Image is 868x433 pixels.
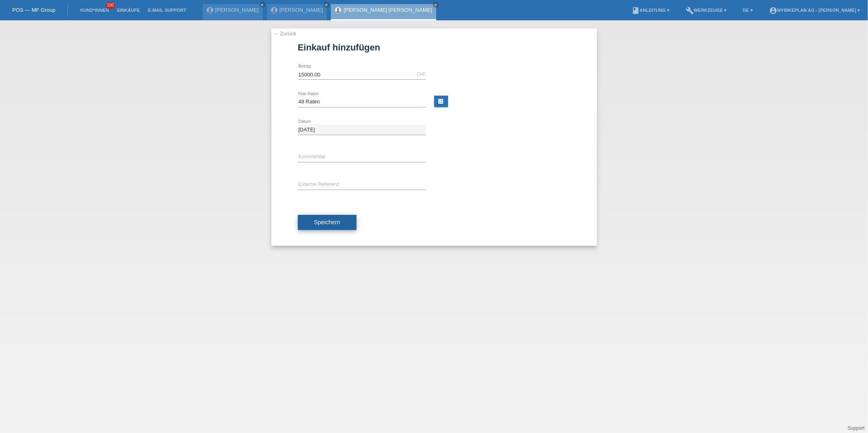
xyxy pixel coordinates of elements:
[298,215,356,230] button: Speichern
[273,31,296,37] a: ← Zurück
[627,8,673,13] a: bookAnleitung ▾
[298,42,571,52] h1: Einkauf hinzufügen
[12,7,55,13] a: POS — MF Group
[769,7,777,15] i: account_circle
[113,8,144,13] a: Einkäufe
[433,2,439,8] a: close
[314,219,340,225] span: Speichern
[324,3,328,7] i: close
[848,425,865,431] a: Support
[215,7,259,13] a: [PERSON_NAME]
[144,8,190,13] a: E-Mail Support
[739,8,757,13] a: DE ▾
[343,7,432,13] a: [PERSON_NAME] [PERSON_NAME]
[765,8,864,13] a: account_circleMybikeplan AG - [PERSON_NAME] ▾
[280,7,323,13] a: [PERSON_NAME]
[260,3,265,7] i: close
[434,96,448,107] a: calculate
[632,7,640,15] i: book
[417,72,426,77] div: CHF
[438,98,444,105] i: calculate
[434,3,438,7] i: close
[682,8,731,13] a: buildWerkzeuge ▾
[686,7,694,15] i: build
[106,2,116,9] span: 100
[324,2,329,8] a: close
[260,2,265,8] a: close
[76,8,113,13] a: Kund*innen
